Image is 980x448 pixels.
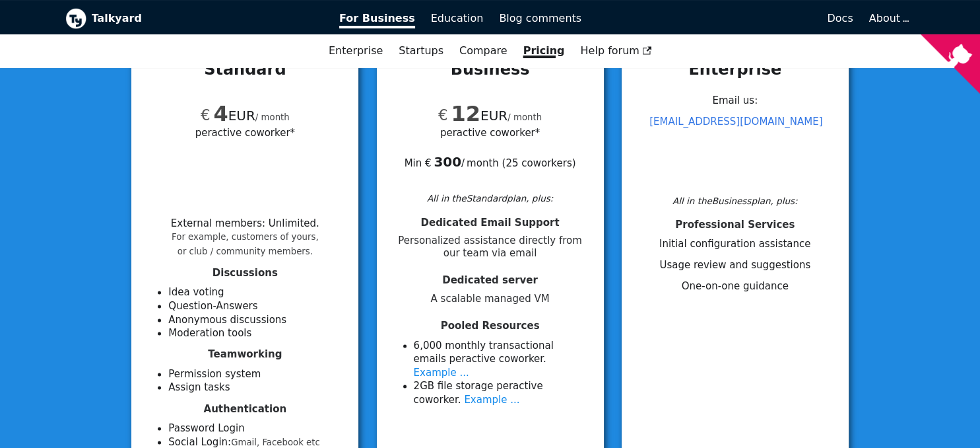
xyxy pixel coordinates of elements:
[168,299,343,313] li: Question-Answers
[637,258,833,272] li: Usage review and suggestions
[464,394,519,406] a: Example ...
[580,44,651,57] span: Help forum
[414,379,588,406] li: 2 GB file storage per active coworker .
[339,12,415,28] span: For Business
[331,7,423,30] a: For Business
[869,12,907,24] a: About
[637,194,833,208] div: All in the Business plan, plus:
[65,8,86,29] img: Talkyard logo
[171,217,319,257] li: External members : Unlimited .
[827,12,853,24] span: Docs
[393,140,588,170] div: Min € / month ( 25 coworkers )
[168,422,343,435] li: Password Login
[507,112,542,122] small: / month
[201,108,255,124] span: EUR
[431,12,484,24] span: Education
[459,44,507,57] a: Compare
[195,125,295,140] span: per active coworker*
[423,7,492,30] a: Education
[391,40,451,62] a: Startups
[213,101,228,126] span: 4
[393,235,588,260] span: Personalized assistance directly from our team via email
[499,12,581,24] span: Blog comments
[414,339,588,380] li: 6 ,000 monthly transactional emails per active coworker .
[637,59,833,79] h3: Enterprise
[65,8,321,29] a: Talkyard logoTalkyard
[147,348,343,361] h4: Teamworking
[147,59,343,79] h3: Standard
[393,320,588,332] h4: Pooled Resources
[438,108,507,124] span: EUR
[637,237,833,251] li: Initial configuration assistance
[255,112,290,122] small: / month
[201,106,211,124] span: €
[168,326,343,340] li: Moderation tools
[442,274,538,286] span: Dedicated server
[321,40,391,62] a: Enterprise
[572,40,659,62] a: Help forum
[434,154,461,170] b: 300
[172,232,319,256] small: For example, customers of yours, or club / community members.
[393,59,588,79] h3: Business
[637,90,833,190] div: Email us:
[440,125,540,140] span: per active coworker*
[438,106,448,124] span: €
[589,7,861,30] a: Docs
[491,7,589,30] a: Blog comments
[231,437,320,447] small: Gmail, Facebook etc
[168,381,343,394] li: Assign tasks
[649,116,822,128] a: [EMAIL_ADDRESS][DOMAIN_NAME]
[92,10,321,27] b: Talkyard
[147,403,343,416] h4: Authentication
[451,101,480,126] span: 12
[393,293,588,305] span: A scalable managed VM
[168,285,343,299] li: Idea voting
[168,313,343,327] li: Anonymous discussions
[637,219,833,231] h4: Professional Services
[420,217,559,229] span: Dedicated Email Support
[515,40,573,62] a: Pricing
[393,191,588,205] div: All in the Standard plan, plus:
[637,280,833,293] li: One-on-one guidance
[414,367,469,379] a: Example ...
[147,267,343,280] h4: Discussions
[168,367,343,381] li: Permission system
